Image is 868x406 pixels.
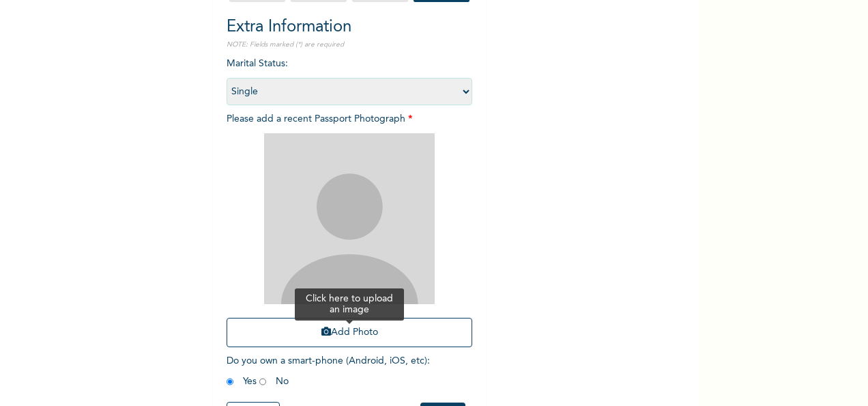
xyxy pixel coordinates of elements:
[227,114,472,354] span: Please add a recent Passport Photograph
[227,40,472,50] p: NOTE: Fields marked (*) are required
[227,318,472,347] button: Add Photo
[227,59,472,96] span: Marital Status :
[227,356,430,386] span: Do you own a smart-phone (Android, iOS, etc) : Yes No
[264,133,435,304] img: Crop
[227,15,472,40] h2: Extra Information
